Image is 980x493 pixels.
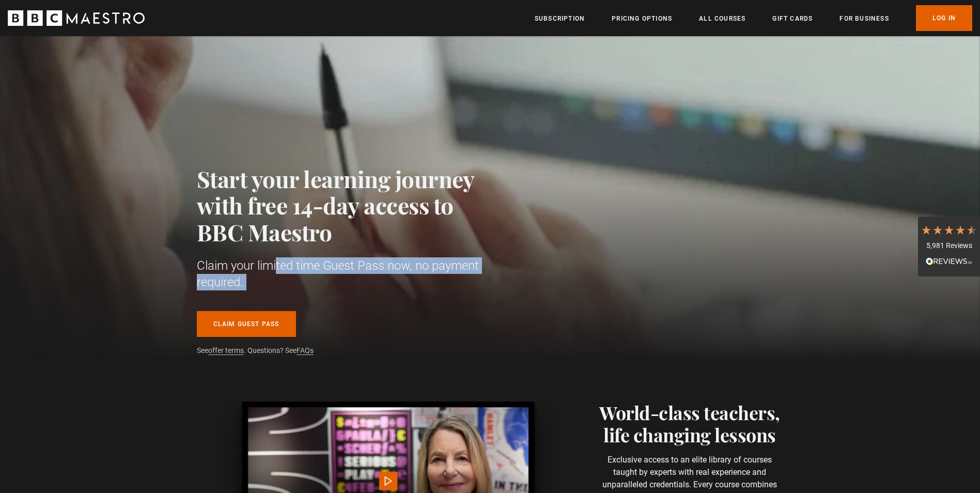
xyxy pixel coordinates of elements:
[208,346,244,355] a: offer terms
[839,13,889,24] a: For business
[197,311,296,337] a: Claim guest pass
[297,346,314,355] a: FAQs
[8,10,145,26] svg: BBC Maestro
[197,257,502,290] p: Claim your limited time Guest Pass now, no payment required.
[699,13,745,24] a: All Courses
[916,5,972,31] a: Log In
[197,165,502,245] h1: Start your learning journey with free 14-day access to BBC Maestro
[535,5,972,31] nav: Primary
[535,13,585,24] a: Subscription
[926,257,972,265] img: REVIEWS.io
[596,402,784,445] h2: World-class teachers, life changing lessons
[612,13,672,24] a: Pricing Options
[921,241,977,251] div: 5,981 Reviews
[197,345,502,356] p: See . Questions? See
[772,13,813,24] a: Gift Cards
[921,224,977,236] div: 4.7 Stars
[921,256,977,269] div: Read All Reviews
[918,217,980,276] div: 5,981 ReviewsRead All Reviews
